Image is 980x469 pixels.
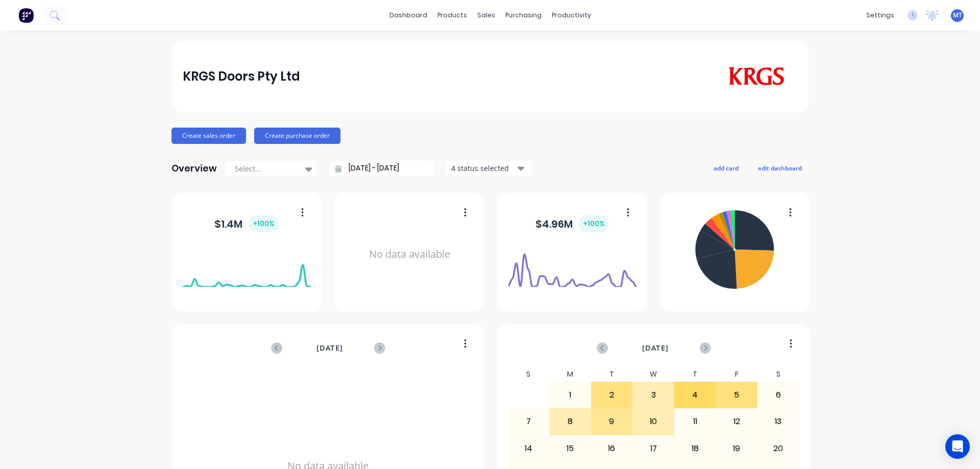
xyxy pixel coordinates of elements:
div: sales [472,8,500,23]
div: + 100 % [579,215,609,232]
div: 6 [758,382,799,408]
div: 18 [675,436,716,461]
span: [DATE] [316,342,343,354]
button: add card [707,161,745,175]
div: M [549,367,591,382]
div: products [432,8,472,23]
div: S [757,367,799,382]
span: [DATE] [642,342,669,354]
div: 4 [675,382,716,408]
div: 1 [550,382,591,408]
button: edit dashboard [751,161,808,175]
div: 15 [550,436,591,461]
div: 8 [550,409,591,434]
div: $ 4.96M [535,215,609,232]
div: 13 [758,409,799,434]
div: 17 [633,436,674,461]
div: S [508,367,550,382]
div: 11 [675,409,716,434]
div: KRGS Doors Pty Ltd [183,66,300,87]
div: + 100 % [249,215,279,232]
div: settings [861,8,899,23]
div: W [632,367,674,382]
div: 2 [592,382,632,408]
div: T [674,367,716,382]
button: 4 status selected [446,161,532,176]
div: No data available [346,206,474,303]
button: Create sales order [171,128,246,144]
div: Open Intercom Messenger [945,434,970,459]
img: Factory [18,8,34,23]
div: 20 [758,436,799,461]
div: 14 [508,436,549,461]
div: 4 status selected [451,163,516,174]
div: 7 [508,409,549,434]
div: Overview [171,158,217,179]
img: KRGS Doors Pty Ltd [726,67,787,86]
div: 19 [716,436,757,461]
span: MT [953,11,962,20]
div: $ 1.4M [214,215,279,232]
button: Create purchase order [254,128,340,144]
div: F [716,367,757,382]
div: 5 [716,382,757,408]
div: productivity [547,8,596,23]
div: 16 [592,436,632,461]
div: 10 [633,409,674,434]
div: 3 [633,382,674,408]
div: 12 [716,409,757,434]
div: purchasing [500,8,547,23]
a: dashboard [384,8,432,23]
div: 9 [592,409,632,434]
div: T [591,367,633,382]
